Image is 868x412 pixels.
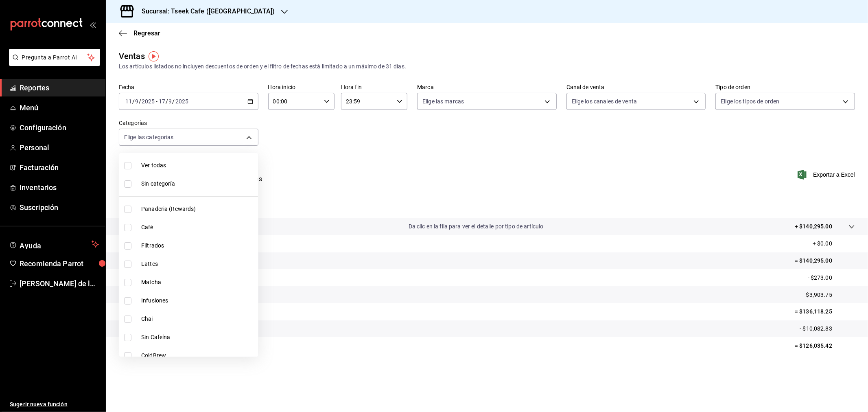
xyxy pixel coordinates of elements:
span: Café [141,223,255,232]
span: Chai [141,315,255,323]
span: Lattes [141,260,255,268]
span: Ver todas [141,161,255,170]
img: Tooltip marker [149,51,159,61]
span: Matcha [141,278,255,287]
span: Sin Cafeína [141,333,255,342]
span: Panaderia (Rewards) [141,205,255,213]
span: Sin categoría [141,180,255,188]
span: Infusiones [141,296,255,305]
span: ColdBrew [141,351,255,360]
span: Filtrados [141,241,255,250]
